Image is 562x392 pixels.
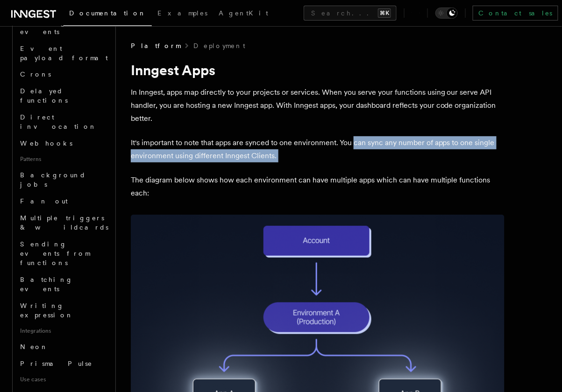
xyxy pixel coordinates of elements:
a: Batching events [16,272,110,298]
a: AgentKit [213,3,274,25]
a: Webhooks [16,135,110,152]
span: Platform [131,41,180,50]
p: The diagram below shows how each environment can have multiple apps which can have multiple funct... [131,174,505,200]
a: Delayed functions [16,83,110,109]
a: Background jobs [16,167,110,193]
span: Background jobs [20,172,86,189]
a: Sending events from functions [16,236,110,272]
h1: Inngest Apps [131,62,505,78]
span: Delayed functions [20,88,68,105]
span: Integrations [16,324,110,339]
a: Direct invocation [16,109,110,135]
a: Multiple triggers & wildcards [16,210,110,236]
span: Documentation [69,9,146,17]
span: Webhooks [20,140,72,147]
a: Deployment [193,41,245,50]
kbd: ⌘K [378,8,391,18]
span: Writing expression [20,302,73,319]
a: Contact sales [473,6,558,21]
a: Neon [16,339,110,356]
span: Direct invocation [20,114,97,131]
a: Event payload format [16,40,110,66]
span: Batching events [20,276,73,293]
a: Documentation [64,3,152,26]
span: Crons [20,71,51,78]
span: Fan out [20,198,68,205]
p: It's important to note that apps are synced to one environment. You can sync any number of apps t... [131,136,505,162]
a: Fan out [16,193,110,210]
p: In Inngest, apps map directly to your projects or services. When you serve your functions using o... [131,86,505,125]
button: Search...⌘K [304,6,397,21]
span: Event payload format [20,45,108,62]
a: Examples [152,3,213,25]
a: Crons [16,66,110,83]
span: Prisma Pulse [20,360,92,368]
span: AgentKit [219,9,268,17]
a: Sending events [16,14,110,40]
a: Prisma Pulse [16,356,110,372]
button: Toggle dark mode [435,7,458,19]
span: Neon [20,343,48,351]
span: Use cases [16,372,110,387]
span: Sending events from functions [20,241,90,267]
span: Multiple triggers & wildcards [20,215,108,231]
span: Examples [157,9,207,17]
span: Patterns [16,152,110,167]
a: Writing expression [16,298,110,324]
